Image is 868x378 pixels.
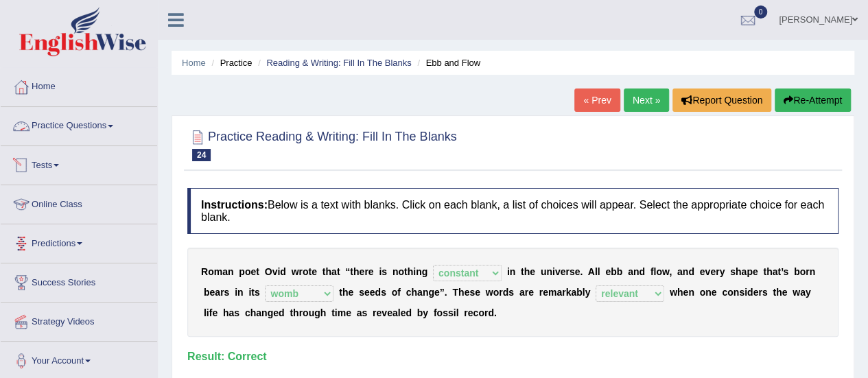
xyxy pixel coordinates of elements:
b: p [747,266,753,277]
b: r [373,307,376,318]
b: e [209,287,215,298]
b: i [207,307,209,318]
a: Tests [1,146,157,180]
b: a [556,287,562,298]
b: r [565,266,569,277]
button: Re-Attempt [775,88,851,112]
b: g [422,266,428,277]
b: a [571,287,576,298]
b: e [753,266,758,277]
b: s [362,307,367,318]
b: e [528,287,534,298]
b: n [734,287,740,298]
b: o [656,266,662,277]
b: b [794,266,800,277]
b: s [762,287,768,298]
b: d [406,307,412,318]
b: i [454,307,456,318]
a: Online Class [1,185,157,220]
b: k [565,287,571,298]
b: a [741,266,747,277]
b: a [417,287,423,298]
b: h [293,307,299,318]
b: l [398,307,401,318]
b: c [722,287,727,298]
b: v [555,266,561,277]
b: n [392,266,399,277]
b: h [736,266,742,277]
b: a [519,287,525,298]
b: h [677,287,683,298]
b: y [719,266,725,277]
b: e [387,307,392,318]
b: n [809,266,815,277]
b: d [279,307,285,318]
b: r [562,287,565,298]
b: s [255,287,260,298]
button: Report Question [672,88,771,112]
b: t [773,287,776,298]
b: a [772,266,777,277]
b: g [428,287,434,298]
h2: Practice Reading & Writing: Fill In The Blanks [187,127,457,161]
b: p [239,266,245,277]
b: e [346,307,351,318]
b: e [543,287,548,298]
b: d [280,266,286,277]
li: Ebb and Flow [414,56,480,69]
b: A [588,266,595,277]
b: e [312,266,317,277]
b: e [530,266,535,277]
b: m [338,307,346,318]
b: d [639,266,645,277]
a: Home [182,58,206,68]
b: e [575,266,580,277]
b: . [580,266,583,277]
b: s [730,266,736,277]
h4: Below is a text with blanks. Click on each blank, a list of choices will appear. Select the appro... [187,188,838,234]
b: d [488,307,494,318]
b: R [201,266,208,277]
b: m [548,287,556,298]
b: r [464,307,467,318]
b: h [408,266,414,277]
b: o [398,266,404,277]
b: w [292,266,299,277]
b: f [434,307,437,318]
b: e [700,266,705,277]
b: , [669,266,672,277]
b: h [766,266,773,277]
b: i [335,307,338,318]
b: e [212,307,218,318]
b: v [382,307,387,318]
b: c [473,307,478,318]
b: m [214,266,222,277]
b: t [256,266,259,277]
b: y [423,307,428,318]
a: Strategy Videos [1,303,157,337]
b: d [375,287,381,298]
b: s [234,307,239,318]
b: s [469,287,475,298]
b: r [806,266,809,277]
b: w [662,266,669,277]
b: a [222,266,228,277]
b: w [486,287,493,298]
b: a [628,266,633,277]
b: e [359,266,364,277]
b: t [339,287,342,298]
b: w [793,287,800,298]
b: e [368,266,374,277]
b: o [478,307,484,318]
b: o [392,287,398,298]
h4: Result: [187,351,838,363]
a: « Prev [574,88,620,112]
b: h [223,307,229,318]
a: Reading & Writing: Fill In The Blanks [266,58,411,68]
b: i [277,266,280,277]
b: s [381,287,386,298]
b: u [541,266,547,277]
a: Practice Questions [1,107,157,141]
b: d [688,266,694,277]
b: s [783,266,788,277]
